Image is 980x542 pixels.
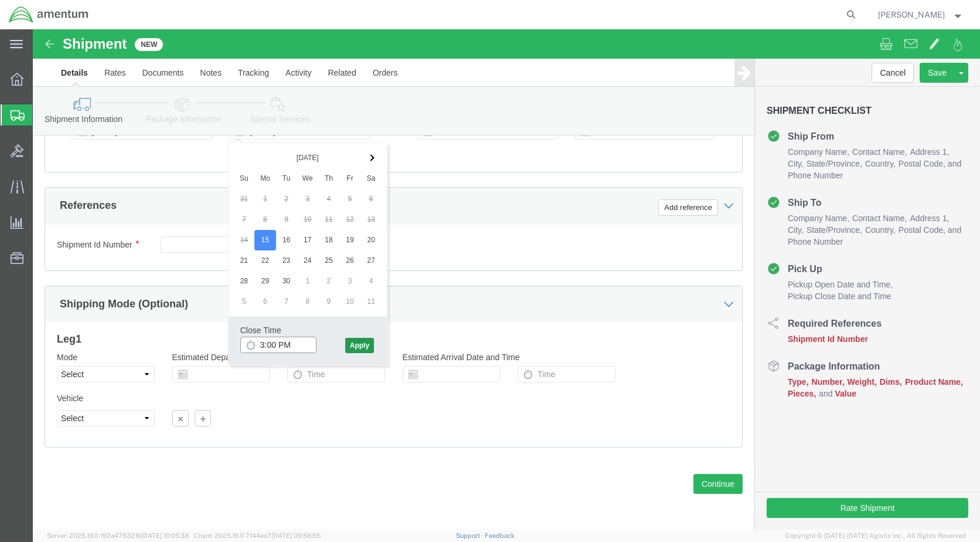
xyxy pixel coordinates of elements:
[194,532,321,539] span: Client: 2025.19.0-7f44ea7
[456,532,485,539] a: Support
[785,531,966,541] span: Copyright © [DATE]-[DATE] Agistix Inc., All Rights Reserved
[485,532,515,539] a: Feedback
[8,6,89,23] img: logo
[877,8,964,22] button: [PERSON_NAME]
[33,29,980,530] iframe: FS Legacy Container
[141,532,189,539] span: [DATE] 10:05:38
[271,532,321,539] span: [DATE] 09:58:55
[47,532,189,539] span: Server: 2025.19.0-192a4753216
[878,8,945,21] span: Eric Aanesatd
